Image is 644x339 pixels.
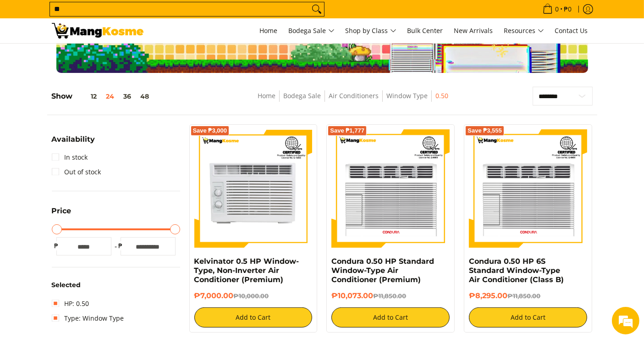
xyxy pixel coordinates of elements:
nav: Breadcrumbs [201,90,506,111]
a: Shop by Class [341,18,401,43]
img: condura-wrac-6s-premium-mang-kosme [331,129,450,248]
del: ₱11,850.00 [507,292,540,300]
summary: Open [52,136,95,150]
span: New Arrivals [454,26,493,35]
a: Out of stock [52,165,101,179]
a: Type: Window Type [52,311,124,326]
button: 12 [73,93,102,100]
a: In stock [52,150,88,165]
span: Bulk Center [407,26,443,35]
button: Add to Cart [331,307,450,328]
a: Kelvinator 0.5 HP Window-Type, Non-Inverter Air Conditioner (Premium) [194,257,299,284]
img: condura-wrac-6s-premium-mang-kosme [469,129,587,248]
span: ₱ [116,241,125,250]
a: Window Type [386,91,428,100]
span: • [540,4,575,14]
a: Condura 0.50 HP 6S Standard Window-Type Air Conditioner (Class B) [469,257,564,284]
button: Add to Cart [469,307,587,328]
a: Condura 0.50 HP Standard Window-Type Air Conditioner (Premium) [331,257,434,284]
div: Chat with us now [48,51,154,63]
h6: ₱10,073.00 [331,291,450,300]
button: Add to Cart [194,307,313,328]
img: Kelvinator 0.5 HP Window-Type, Non-Inverter Air Conditioner (Premium) [194,129,313,248]
h6: ₱7,000.00 [194,291,313,300]
span: Resources [504,25,544,37]
a: Contact Us [550,18,593,43]
span: Save ₱3,000 [193,128,227,133]
span: ₱0 [563,6,573,12]
span: Home [260,26,278,35]
h5: Show [52,92,154,101]
a: New Arrivals [450,18,498,43]
a: HP: 0.50 [52,296,89,311]
span: ₱ [52,241,61,250]
span: Contact Us [555,26,588,35]
span: Save ₱1,777 [330,128,364,133]
a: Bulk Center [403,18,448,43]
del: ₱11,850.00 [373,292,406,300]
button: 36 [119,93,136,100]
span: Price [52,207,72,215]
h6: Selected [52,281,180,289]
button: Search [309,2,324,16]
a: Home [258,91,275,100]
nav: Main Menu [153,18,593,43]
summary: Open [52,207,72,222]
textarea: Type your message and hit 'Enter' [5,234,175,267]
span: Availability [52,136,95,143]
span: 0 [554,6,561,12]
h6: ₱8,295.00 [469,291,587,300]
span: Shop by Class [346,25,396,37]
a: Bodega Sale [283,91,321,100]
a: Home [255,18,282,43]
button: 48 [136,93,154,100]
del: ₱10,000.00 [234,292,269,300]
div: Minimize live chat window [150,5,172,27]
a: Bodega Sale [284,18,339,43]
a: Resources [500,18,549,43]
button: 24 [102,93,119,100]
span: We're online! [53,107,127,200]
img: Bodega Sale Aircon l Mang Kosme: Home Appliances Warehouse Sale Window Type 0.50 [52,23,143,39]
a: Air Conditioners [329,91,379,100]
span: Bodega Sale [289,25,335,37]
span: 0.50 [435,90,448,102]
span: Save ₱3,555 [468,128,502,133]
